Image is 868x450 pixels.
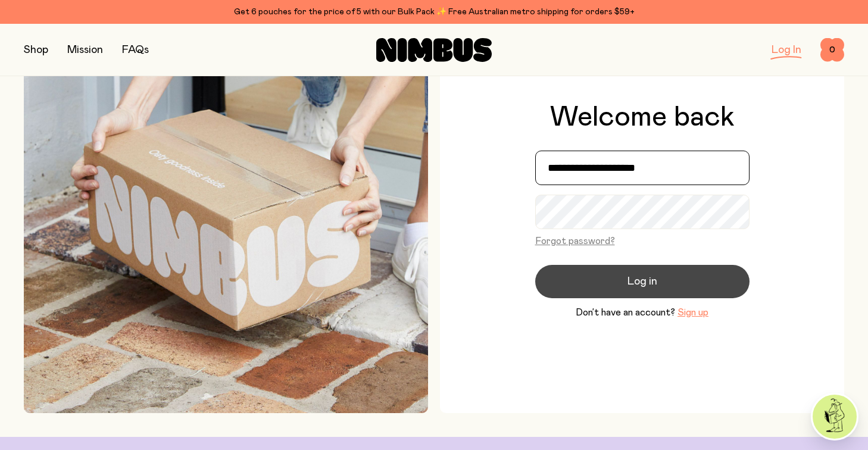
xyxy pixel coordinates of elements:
[627,273,657,290] span: Log in
[67,45,103,55] a: Mission
[813,395,857,439] img: agent
[24,9,428,413] img: Picking up Nimbus mailer from doorstep
[677,305,708,320] button: Sign up
[535,234,615,248] button: Forgot password?
[122,45,149,55] a: FAQs
[24,5,844,19] div: Get 6 pouches for the price of 5 with our Bulk Pack ✨ Free Australian metro shipping for orders $59+
[550,103,735,132] h1: Welcome back
[535,265,750,298] button: Log in
[576,305,675,320] span: Don’t have an account?
[772,45,801,55] a: Log In
[820,38,844,62] button: 0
